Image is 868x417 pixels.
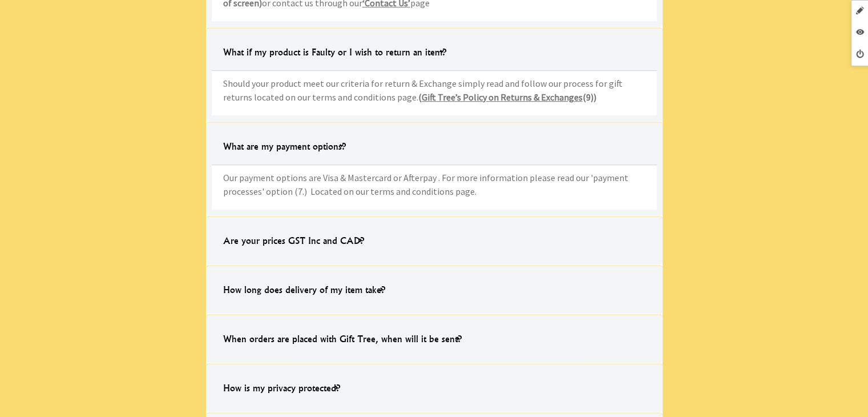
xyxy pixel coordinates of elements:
[223,171,645,198] p: Our payment options are Visa & Mastercard or Afterpay . For more information please read our 'pay...
[418,91,596,103] strong: ( (9))
[212,320,473,357] h4: When orders are placed with Gift Tree, when will it be sent?
[212,271,397,308] h4: How long does delivery of my item take?
[212,222,376,259] h4: Are your prices GST Inc and CAD?
[223,77,645,104] p: Should your product meet our criteria for return & Exchange simply read and follow our process fo...
[212,370,352,406] h4: How is my privacy protected?
[422,91,583,103] a: Gift Tree’s Policy on Returns & Exchanges
[212,34,458,70] h4: What if my product is Faulty or I wish to return an item?
[212,128,357,165] h4: What are my payment options?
